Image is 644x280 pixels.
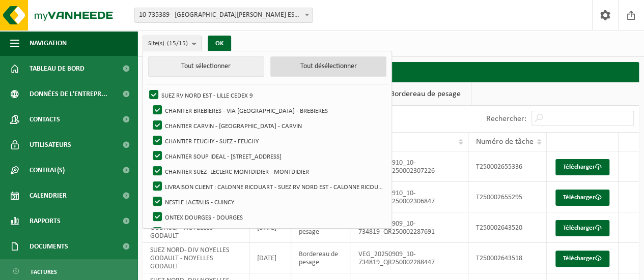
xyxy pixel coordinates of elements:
span: Site(s) [148,36,188,51]
td: VEG_20250910_10-734819_QR250002307226 [350,151,468,182]
td: T250002655295 [468,182,547,212]
label: CHANTIER SOUP IDEAL - [STREET_ADDRESS] [151,148,386,164]
button: OK [208,36,231,52]
td: SUEZ NORD- DIV NOYELLES GODAULT - NOYELLES GODAULT [143,243,249,273]
td: Bordereau de pesage [291,243,351,273]
a: Télécharger [555,251,609,267]
label: CHANTIER FEUCHY - SUEZ - FEUCHY [151,133,386,148]
label: CHANTIER SUEZ- LECLERC MONTDIDIER - MONTDIDIER [151,164,386,179]
td: T250002643518 [468,243,547,273]
span: Rapports [30,208,61,234]
td: VEG_20250909_10-734819_QR250002287691 [350,212,468,243]
label: CHANITER BREBIERES - VIA [GEOGRAPHIC_DATA] - BREBIERES [151,103,386,118]
span: Calendrier [30,183,67,208]
td: VEG_20250909_10-734819_QR250002288447 [350,243,468,273]
span: Tableau de bord [30,56,85,81]
span: Documents [30,234,68,259]
span: Numéro de tâche [476,138,534,146]
span: 10-735389 - SUEZ RV NORD EST - LILLE CEDEX 9 [135,8,312,22]
button: Tout sélectionner [148,56,264,77]
span: Navigation [30,30,67,56]
a: Télécharger [555,220,609,236]
label: ONTEX DOURGES - DOURGES [151,209,386,225]
span: Contacts [30,107,60,132]
span: Données de l'entrepr... [30,81,107,107]
td: T250002655336 [468,151,547,182]
button: Tout désélectionner [270,56,386,77]
button: Site(s)(15/15) [143,36,202,51]
td: VEG_20250910_10-734819_QR250002306847 [350,182,468,212]
span: Utilisateurs [30,132,71,158]
count: (15/15) [167,40,188,47]
a: Bordereau de pesage [380,82,471,106]
a: Télécharger [555,159,609,175]
span: Contrat(s) [30,158,65,183]
span: 10-735389 - SUEZ RV NORD EST - LILLE CEDEX 9 [134,8,313,23]
td: T250002643520 [468,212,547,243]
label: NESTLE LACTALIS - CUINCY [151,194,386,209]
label: SUEZ NORD- DIV NOYELLES GODAULT - NOYELLES GODAULT [151,225,386,240]
td: [DATE] [249,243,291,273]
label: LIVRAISON CLIENT : CALONNE RICOUART - SUEZ RV NORD EST - CALONNE RICOUART [151,179,386,194]
a: Télécharger [555,190,609,206]
label: CHANTIER CARVIN - [GEOGRAPHIC_DATA] - CARVIN [151,118,386,133]
label: SUEZ RV NORD EST - LILLE CEDEX 9 [147,87,385,103]
label: Rechercher: [486,115,526,123]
